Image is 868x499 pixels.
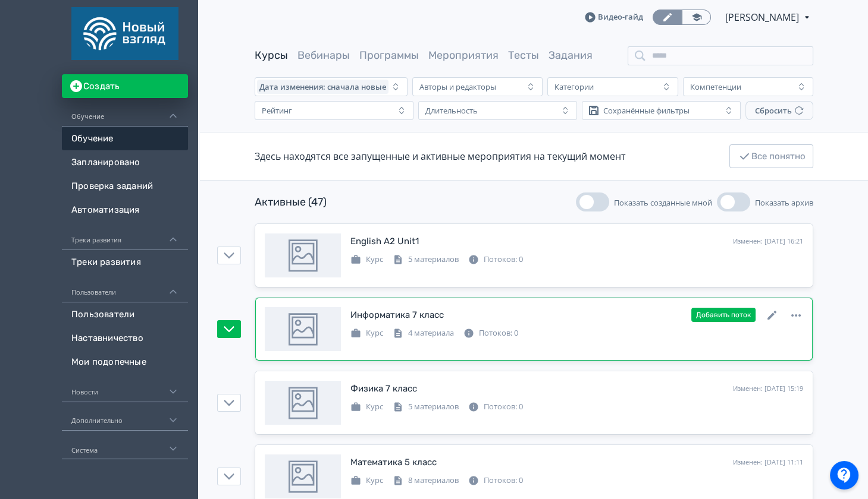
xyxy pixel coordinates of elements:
div: Авторы и редакторы [419,82,496,91]
button: Длительность [418,101,577,120]
a: Курсы [255,49,288,62]
div: Новости [62,374,188,402]
div: 5 материалов [393,254,459,266]
div: 4 материала [393,327,454,339]
button: Сохранённые фильтры [582,101,741,120]
div: Изменен: [DATE] 16:21 [733,236,803,247]
div: Изменен: [DATE] 11:11 [733,457,803,468]
div: Активные (47) [255,194,327,210]
div: Длительность [425,106,478,115]
div: Изменен: [DATE] 15:19 [733,384,803,394]
button: Все понятно [729,144,813,168]
a: Проверка заданий [62,174,188,198]
button: Добавить поток [691,308,756,322]
a: Запланировано [62,150,188,174]
div: Треки развития [62,222,188,250]
button: Категории [547,77,678,96]
div: Сохранённые фильтры [603,106,690,115]
a: Вебинары [297,49,350,62]
div: Пользователи [62,274,188,302]
span: Показать архив [755,197,813,208]
div: Дополнительно [62,402,188,431]
button: Создать [62,74,188,98]
span: Показать созданные мной [614,197,712,208]
a: Переключиться в режим ученика [682,10,711,25]
a: Наставничество [62,326,188,350]
div: Математика 5 класс [350,456,437,469]
button: Сбросить [745,101,813,120]
div: Потоков: 0 [468,254,523,266]
a: Задания [549,49,593,62]
button: Компетенции [683,77,813,96]
div: Информатика 7 класс [350,308,444,322]
div: Курс [350,401,383,413]
div: 5 материалов [393,401,459,413]
a: Обучение [62,127,188,150]
div: Потоков: 0 [463,327,518,339]
a: Автоматизация [62,198,188,222]
a: Программы [359,49,419,62]
div: English A2 Unit1 [350,235,419,248]
button: Авторы и редакторы [412,77,543,96]
div: Рейтинг [262,106,292,115]
button: Дата изменения: сначала новые [255,77,408,96]
button: Рейтинг [255,101,413,120]
a: Мои подопечные [62,350,188,374]
div: Физика 7 класс [350,382,417,396]
div: Курс [350,254,383,266]
div: 8 материалов [393,475,459,487]
div: Система [62,431,188,459]
a: Мероприятия [428,49,499,62]
a: Видео-гайд [585,11,643,23]
div: Категории [554,82,594,91]
div: Здесь находятся все запущенные и активные мероприятия на текущий момент [255,149,626,163]
img: https://files.teachbase.ru/system/account/58660/logo/medium-06d2db31b665f80610edcfcd78931e19.png [71,7,178,60]
div: Курс [350,475,383,487]
a: Треки развития [62,250,188,274]
a: Пользователи [62,302,188,326]
div: Потоков: 0 [468,475,523,487]
div: Потоков: 0 [468,401,523,413]
div: Компетенции [690,82,741,91]
div: Курс [350,327,383,339]
div: Обучение [62,98,188,127]
span: Настя Алексеева [725,10,801,24]
span: Дата изменения: сначала новые [259,82,386,91]
a: Тесты [508,49,539,62]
